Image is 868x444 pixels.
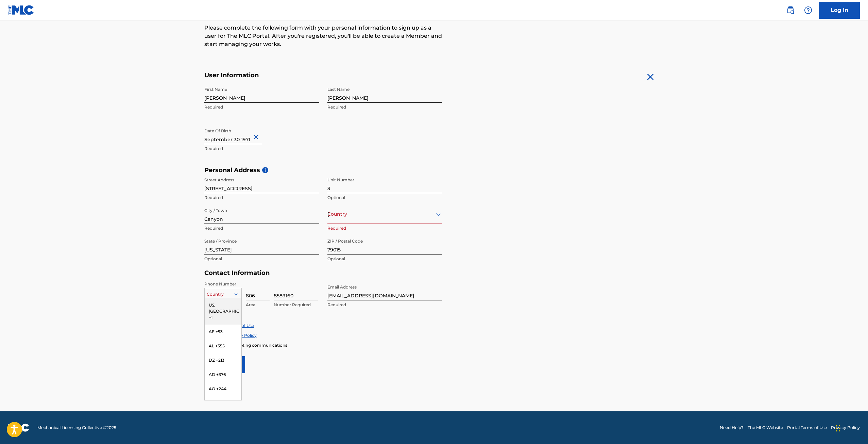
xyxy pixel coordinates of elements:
[804,6,812,14] img: help
[327,302,442,308] p: Required
[204,104,319,110] p: Required
[204,146,319,152] p: Required
[212,343,287,348] span: Enroll in marketing communications
[801,3,815,17] div: Help
[205,339,241,353] div: AL +355
[8,424,29,432] img: logo
[205,382,241,396] div: AO +244
[204,195,319,201] p: Required
[228,333,257,338] a: Privacy Policy
[204,24,442,48] p: Please complete the following form with your personal information to sign up as a user for The ML...
[204,71,442,79] h5: User Information
[836,418,840,439] div: Drag
[327,256,442,262] p: Optional
[819,2,860,19] a: Log In
[205,367,241,382] div: AD +376
[205,325,241,339] div: AF +93
[831,425,860,431] a: Privacy Policy
[204,256,319,262] p: Optional
[274,302,318,308] p: Number Required
[204,166,664,174] h5: Personal Address
[327,104,442,110] p: Required
[8,5,34,15] img: MLC Logo
[262,167,268,173] span: i
[252,127,262,148] button: Close
[327,225,442,231] p: Required
[834,411,868,444] iframe: Chat Widget
[645,71,656,82] img: close
[205,396,241,410] div: AI +1264
[246,302,270,308] p: Area
[37,425,116,431] span: Mechanical Licensing Collective © 2025
[228,323,254,328] a: Terms of Use
[204,269,442,277] h5: Contact Information
[748,425,783,431] a: The MLC Website
[720,425,744,431] a: Need Help?
[327,195,442,201] p: Optional
[787,425,827,431] a: Portal Terms of Use
[784,3,797,17] a: Public Search
[205,353,241,367] div: DZ +213
[205,298,241,325] div: US, [GEOGRAPHIC_DATA] +1
[786,6,795,14] img: search
[204,225,319,231] p: Required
